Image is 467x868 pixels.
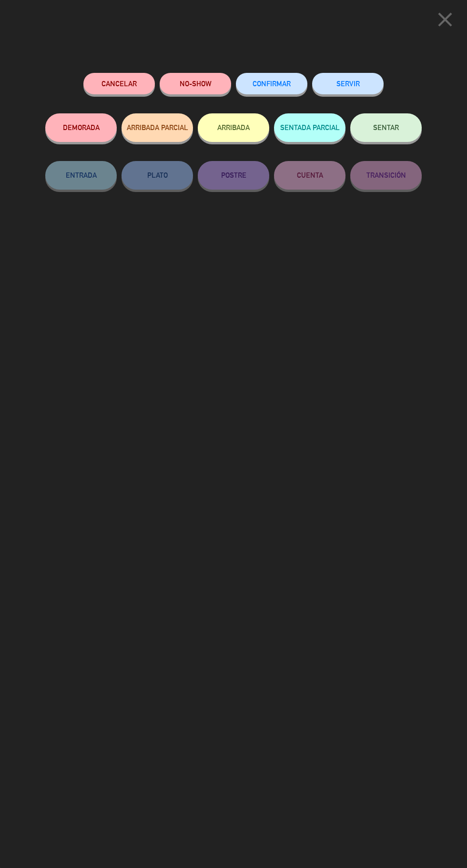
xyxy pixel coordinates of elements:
[198,113,269,142] button: ARRIBADA
[45,113,117,142] button: DEMORADA
[350,113,422,142] button: SENTAR
[198,161,269,190] button: POSTRE
[236,73,307,94] button: CONFIRMAR
[274,161,345,190] button: CUENTA
[350,161,422,190] button: TRANSICIÓN
[127,123,188,131] span: ARRIBADA PARCIAL
[45,161,117,190] button: ENTRADA
[122,113,193,142] button: ARRIBADA PARCIAL
[253,80,291,88] span: CONFIRMAR
[83,73,155,94] button: Cancelar
[373,123,399,131] span: SENTAR
[122,161,193,190] button: PLATO
[430,7,460,35] button: close
[274,113,345,142] button: SENTADA PARCIAL
[312,73,384,94] button: SERVIR
[433,8,457,31] i: close
[160,73,231,94] button: NO-SHOW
